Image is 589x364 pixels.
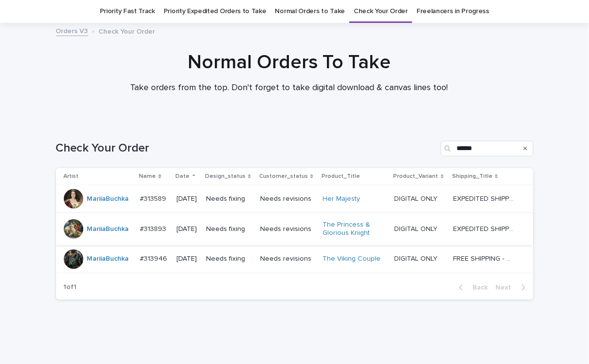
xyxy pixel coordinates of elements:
p: Needs fixing [206,255,252,263]
a: The Viking Couple [323,255,381,263]
p: Shipping_Title [452,171,493,182]
p: Needs fixing [206,225,252,233]
p: [DATE] [177,195,199,203]
tr: MariiaBuchka #313946#313946 [DATE]Needs fixingNeeds revisionsThe Viking Couple DIGITAL ONLYDIGITA... [56,245,533,273]
button: Back [451,283,492,292]
span: Back [467,284,488,291]
p: [DATE] [177,255,199,263]
a: MariiaBuchka [87,225,129,233]
p: DIGITAL ONLY [395,253,440,263]
p: EXPEDITED SHIPPING - preview in 1 business day; delivery up to 5 business days after your approval. [453,223,516,233]
p: #313946 [140,253,169,263]
a: The Princess & Glorious Knight [323,221,384,237]
p: #313893 [140,223,168,233]
p: Needs fixing [206,195,252,203]
p: Customer_status [259,171,308,182]
p: Needs revisions [260,225,315,233]
p: Product_Variant [394,171,438,182]
p: 1 of 1 [56,275,85,299]
p: EXPEDITED SHIPPING - preview in 1 business day; delivery up to 5 business days after your approval. [453,193,516,203]
p: Needs revisions [260,195,315,203]
p: Artist [64,171,79,182]
a: Orders V3 [56,25,88,36]
input: Search [441,141,533,156]
p: DIGITAL ONLY [395,223,440,233]
p: #313589 [140,193,168,203]
p: Design_status [205,171,246,182]
a: Her Majesty [323,195,361,203]
p: FREE SHIPPING - preview in 1-2 business days, after your approval delivery will take 5-10 b.d. [453,253,516,263]
p: Needs revisions [260,255,315,263]
p: Date [176,171,190,182]
p: Take orders from the top. Don't forget to take digital download & canvas lines too! [94,83,484,94]
a: MariiaBuchka [87,255,129,263]
p: Check Your Order [99,25,155,36]
button: Next [492,283,533,292]
span: Next [496,284,517,291]
h1: Normal Orders To Take [50,51,528,74]
p: DIGITAL ONLY [395,193,440,203]
tr: MariiaBuchka #313893#313893 [DATE]Needs fixingNeeds revisionsThe Princess & Glorious Knight DIGIT... [56,213,533,246]
p: Product_Title [322,171,361,182]
p: Name [139,171,156,182]
p: [DATE] [177,225,199,233]
tr: MariiaBuchka #313589#313589 [DATE]Needs fixingNeeds revisionsHer Majesty DIGITAL ONLYDIGITAL ONLY... [56,185,533,213]
a: MariiaBuchka [87,195,129,203]
h1: Check Your Order [56,141,437,155]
